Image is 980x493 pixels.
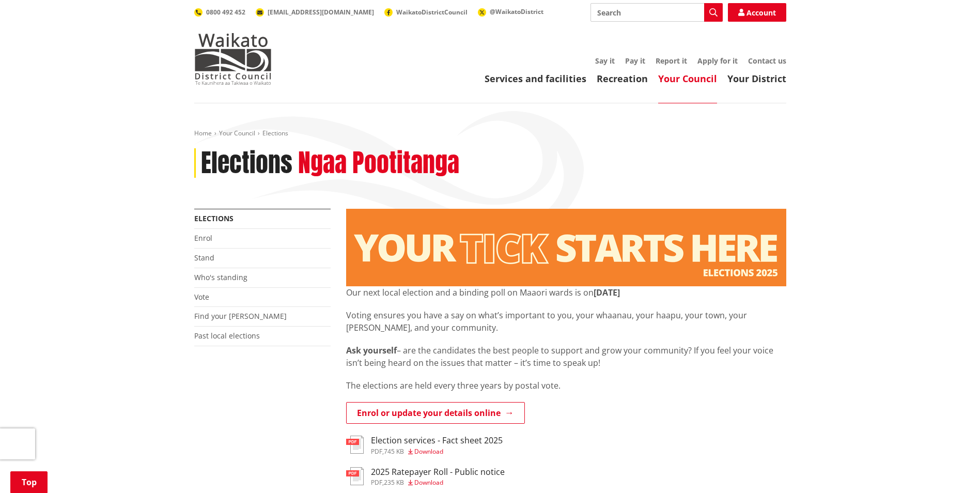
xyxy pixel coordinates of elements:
img: Elections - Website banner [346,209,786,286]
a: Report it [656,56,687,66]
a: Your District [727,72,786,85]
a: Account [728,3,786,22]
span: 745 KB [384,447,404,456]
a: Elections [194,213,234,223]
a: 0800 492 452 [194,8,245,17]
span: Elections [262,129,288,137]
span: [EMAIL_ADDRESS][DOMAIN_NAME] [268,8,374,17]
p: Our next local election and a binding poll on Maaori wards is on [346,286,786,299]
a: Apply for it [697,56,738,66]
nav: breadcrumb [194,129,786,138]
h1: Elections [201,148,292,178]
input: Search input [590,3,723,22]
h2: Ngaa Pootitanga [298,148,459,178]
a: Vote [194,292,209,302]
a: 2025 Ratepayer Roll - Public notice pdf,235 KB Download [346,467,505,486]
a: Recreation [597,72,648,85]
a: Enrol [194,233,212,243]
img: document-pdf.svg [346,467,364,485]
a: Who's standing [194,272,247,282]
span: Download [414,447,443,456]
div: , [371,449,503,455]
a: Services and facilities [485,72,586,85]
a: Pay it [625,56,645,66]
p: The elections are held every three years by postal vote. [346,379,786,392]
a: [EMAIL_ADDRESS][DOMAIN_NAME] [256,8,374,17]
a: Enrol or update your details online [346,402,525,424]
a: Your Council [658,72,717,85]
p: Voting ensures you have a say on what’s important to you, your whaanau, your haapu, your town, yo... [346,309,786,334]
span: @WaikatoDistrict [490,7,543,16]
a: WaikatoDistrictCouncil [384,8,468,17]
a: Top [10,471,48,493]
a: @WaikatoDistrict [478,7,543,16]
strong: [DATE] [594,287,620,298]
h3: Election services - Fact sheet 2025 [371,436,503,445]
a: Home [194,129,212,137]
a: Stand [194,253,214,263]
div: , [371,480,505,486]
span: pdf [371,478,382,487]
p: – are the candidates the best people to support and grow your community? If you feel your voice i... [346,344,786,369]
h3: 2025 Ratepayer Roll - Public notice [371,467,505,477]
img: document-pdf.svg [346,436,364,454]
a: Your Council [219,129,255,137]
a: Election services - Fact sheet 2025 pdf,745 KB Download [346,436,503,454]
a: Find your [PERSON_NAME] [194,311,287,321]
span: 0800 492 452 [206,8,245,17]
span: 235 KB [384,478,404,487]
span: pdf [371,447,382,456]
img: Waikato District Council - Te Kaunihera aa Takiwaa o Waikato [194,33,272,85]
a: Past local elections [194,331,260,341]
a: Say it [595,56,615,66]
span: WaikatoDistrictCouncil [396,8,468,17]
span: Download [414,478,443,487]
strong: Ask yourself [346,345,397,356]
a: Contact us [748,56,786,66]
